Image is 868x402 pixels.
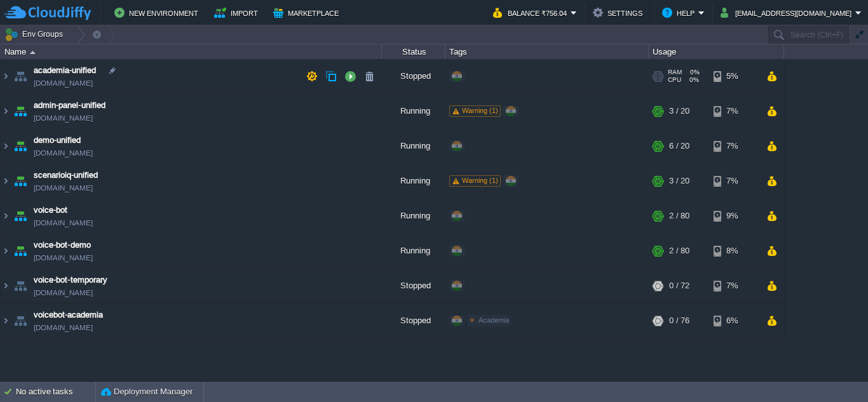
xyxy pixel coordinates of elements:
div: 7% [714,269,755,303]
button: Settings [593,5,646,20]
button: Import [214,5,262,20]
img: AMDAwAAAACH5BAEAAAAALAAAAAABAAEAAAICRAEAOw== [1,129,11,163]
div: Running [382,234,445,268]
div: 3 / 20 [669,164,689,198]
button: Marketplace [273,5,342,20]
a: voicebot-academia [34,309,103,321]
img: AMDAwAAAACH5BAEAAAAALAAAAAABAAEAAAICRAEAOw== [1,199,11,233]
a: [DOMAIN_NAME] [34,286,93,299]
button: Help [662,5,698,20]
div: 0 / 76 [669,304,689,338]
div: No active tasks [16,382,95,402]
img: CloudJiffy [4,5,91,21]
span: Academia [478,316,509,324]
a: [DOMAIN_NAME] [34,182,93,194]
img: AMDAwAAAACH5BAEAAAAALAAAAAABAAEAAAICRAEAOw== [11,129,29,163]
img: AMDAwAAAACH5BAEAAAAALAAAAAABAAEAAAICRAEAOw== [11,234,29,268]
div: 6% [714,304,755,338]
a: demo-unified [34,134,81,147]
a: [DOMAIN_NAME] [34,251,93,264]
a: academia-unified [34,64,96,77]
div: 7% [714,129,755,163]
button: New Environment [114,5,202,20]
div: Stopped [382,59,445,93]
img: AMDAwAAAACH5BAEAAAAALAAAAAABAAEAAAICRAEAOw== [11,199,29,233]
button: Deployment Manager [101,385,193,398]
span: Warning (1) [462,177,498,184]
div: 2 / 80 [669,199,689,233]
a: [DOMAIN_NAME] [34,77,93,90]
img: AMDAwAAAACH5BAEAAAAALAAAAAABAAEAAAICRAEAOw== [11,59,29,93]
img: AMDAwAAAACH5BAEAAAAALAAAAAABAAEAAAICRAEAOw== [1,59,11,93]
div: 6 / 20 [669,129,689,163]
div: 8% [714,234,755,268]
a: admin-panel-unified [34,99,105,112]
div: Name [1,44,381,59]
iframe: chat widget [815,351,855,389]
button: [EMAIL_ADDRESS][DOMAIN_NAME] [721,5,855,20]
a: [DOMAIN_NAME] [34,217,93,229]
img: AMDAwAAAACH5BAEAAAAALAAAAAABAAEAAAICRAEAOw== [1,304,11,338]
a: voice-bot-temporary [34,274,107,286]
div: Running [382,199,445,233]
div: Running [382,94,445,128]
a: voice-bot [34,204,67,217]
span: 0% [687,69,700,76]
div: Status [383,44,445,59]
img: AMDAwAAAACH5BAEAAAAALAAAAAABAAEAAAICRAEAOw== [1,94,11,128]
a: [DOMAIN_NAME] [34,147,93,159]
img: AMDAwAAAACH5BAEAAAAALAAAAAABAAEAAAICRAEAOw== [11,94,29,128]
img: AMDAwAAAACH5BAEAAAAALAAAAAABAAEAAAICRAEAOw== [11,304,29,338]
div: 7% [714,94,755,128]
img: AMDAwAAAACH5BAEAAAAALAAAAAABAAEAAAICRAEAOw== [11,164,29,198]
div: Usage [649,44,783,59]
div: 5% [714,59,755,93]
img: AMDAwAAAACH5BAEAAAAALAAAAAABAAEAAAICRAEAOw== [30,51,36,54]
div: Tags [446,44,648,59]
div: 7% [714,164,755,198]
div: Running [382,164,445,198]
img: AMDAwAAAACH5BAEAAAAALAAAAAABAAEAAAICRAEAOw== [1,269,11,303]
a: [DOMAIN_NAME] [34,321,93,334]
img: AMDAwAAAACH5BAEAAAAALAAAAAABAAEAAAICRAEAOw== [1,234,11,268]
div: Stopped [382,304,445,338]
div: 9% [714,199,755,233]
a: [DOMAIN_NAME] [34,112,93,124]
a: voice-bot-demo [34,239,91,251]
img: AMDAwAAAACH5BAEAAAAALAAAAAABAAEAAAICRAEAOw== [1,164,11,198]
span: Warning (1) [462,107,498,114]
img: AMDAwAAAACH5BAEAAAAALAAAAAABAAEAAAICRAEAOw== [11,269,29,303]
div: 3 / 20 [669,94,689,128]
button: Balance ₹756.04 [493,5,571,20]
button: Env Groups [4,25,67,43]
span: CPU [668,76,681,84]
span: 0% [686,76,699,84]
a: scenarioiq-unified [34,169,98,182]
div: Running [382,129,445,163]
div: 2 / 80 [669,234,689,268]
div: 0 / 72 [669,269,689,303]
span: RAM [668,69,682,76]
div: Stopped [382,269,445,303]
